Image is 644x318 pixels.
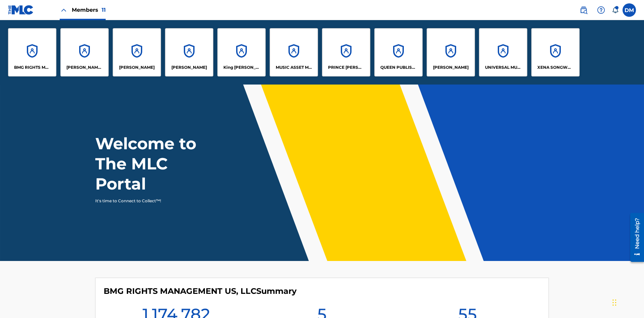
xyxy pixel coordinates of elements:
iframe: Resource Center [625,210,644,265]
div: Help [594,3,608,17]
span: 11 [102,7,106,13]
a: AccountsUNIVERSAL MUSIC PUB GROUP [479,28,527,76]
p: ELVIS COSTELLO [119,64,155,70]
h1: Welcome to The MLC Portal [95,134,221,194]
a: AccountsXENA SONGWRITER [531,28,580,76]
p: It's time to Connect to Collect™! [95,198,212,204]
a: Accounts[PERSON_NAME] SONGWRITER [60,28,109,76]
p: EYAMA MCSINGER [171,64,207,70]
p: CLEO SONGWRITER [66,64,103,70]
h4: BMG RIGHTS MANAGEMENT US, LLC [104,286,297,296]
img: help [597,6,605,14]
a: AccountsQUEEN PUBLISHA [374,28,423,76]
div: Drag [612,293,616,313]
a: AccountsPRINCE [PERSON_NAME] [322,28,370,76]
div: Notifications [612,7,619,13]
img: Close [60,6,68,14]
img: search [580,6,588,14]
a: Accounts[PERSON_NAME] [165,28,213,76]
a: Public Search [577,3,590,17]
p: MUSIC ASSET MANAGEMENT (MAM) [276,64,312,70]
p: King McTesterson [223,64,260,70]
p: UNIVERSAL MUSIC PUB GROUP [485,64,522,70]
p: BMG RIGHTS MANAGEMENT US, LLC [14,64,51,70]
a: Accounts[PERSON_NAME] [113,28,161,76]
span: Members [72,6,106,14]
p: RONALD MCTESTERSON [433,64,469,70]
p: XENA SONGWRITER [537,64,574,70]
a: AccountsBMG RIGHTS MANAGEMENT US, LLC [8,28,56,76]
a: AccountsMUSIC ASSET MANAGEMENT (MAM) [270,28,318,76]
a: Accounts[PERSON_NAME] [427,28,475,76]
a: AccountsKing [PERSON_NAME] [217,28,266,76]
p: PRINCE MCTESTERSON [328,64,365,70]
div: User Menu [623,3,636,17]
iframe: Chat Widget [610,286,644,318]
img: MLC Logo [8,5,34,15]
p: QUEEN PUBLISHA [380,64,417,70]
